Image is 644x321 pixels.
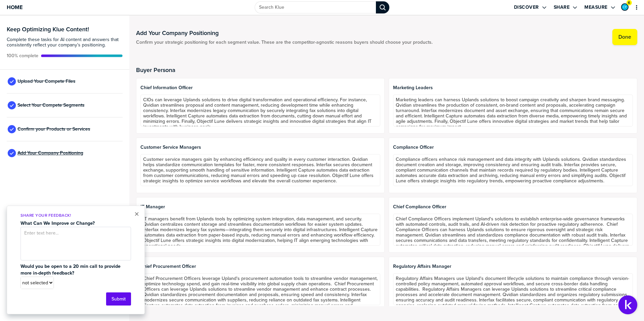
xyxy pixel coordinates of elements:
span: Compliance Officer [393,145,633,150]
a: Edit Profile [620,3,629,11]
textarea: CIOs can leverage Uplands solutions to drive digital transformation and operational efficiency. F... [140,95,380,127]
span: Upload Your Compete Files [18,79,75,84]
span: Chief Compliance Officer [393,204,633,210]
label: Share [554,4,570,10]
h2: Buyer Persona [136,67,637,73]
span: Active [7,53,38,59]
textarea: Customer service managers gain by enhancing efficiency and quality in every customer interaction.... [140,154,380,186]
span: Regulatory Affairs Manager [393,264,633,269]
p: Share Your Feedback! [21,213,131,218]
span: 6 [628,0,630,5]
h3: Keep Optimizing Klue Content! [7,26,123,32]
div: Search Klue [376,1,389,13]
span: Home [7,4,23,10]
h1: Add Your Company Positioning [136,29,432,37]
textarea: IT managers benefit from Uplands tools by optimizing system integration, data management, and sec... [140,214,380,246]
span: Chief Information officer [140,85,380,91]
span: Marketing Leaders [393,85,633,91]
textarea: Chief Procurement Officers leverage Upland's procurement automation tools to streamline vendor ma... [140,273,380,305]
button: Close [134,210,139,218]
span: Add Your Company Positioning [18,150,83,156]
strong: What Can We Improve or Change? [21,220,95,227]
button: Submit [106,292,131,306]
label: Discover [514,4,539,10]
img: 7be8f54e53ea04b59f32570bf82b285c-sml.png [622,4,628,10]
textarea: Compliance officers enhance risk management and data integrity with Uplands solutions. Qvidian st... [393,154,633,186]
button: Open Support Center [618,295,637,314]
textarea: Marketing leaders can harness Uplands solutions to boost campaign creativity and sharpen brand me... [393,95,633,127]
textarea: Chief Compliance Officers implement Upland's solutions to establish enterprise-wide governance fr... [393,214,633,246]
span: Complete these tasks for AI content and answers that consistently reflect your company’s position... [7,37,123,48]
label: Done [618,34,631,40]
label: Measure [584,4,608,10]
span: Confirm your Products or Services [18,127,90,132]
span: Select Your Compete Segments [18,103,85,108]
input: Search Klue [255,1,376,13]
span: IT Manager [140,204,380,210]
span: Confirm your strategic positioning for each segment value. These are the competitor-agnostic reas... [136,40,432,45]
textarea: Regulatory Affairs Managers use Upland's document lifecycle solutions to maintain compliance thro... [393,273,633,305]
div: Chad Pachtinger [621,3,629,11]
span: Customer Service Managers [140,145,380,150]
span: Chief Procurement Officer [140,264,380,269]
strong: Would you be open to a 20 min call to provide more in-depth feedback? [21,263,122,277]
